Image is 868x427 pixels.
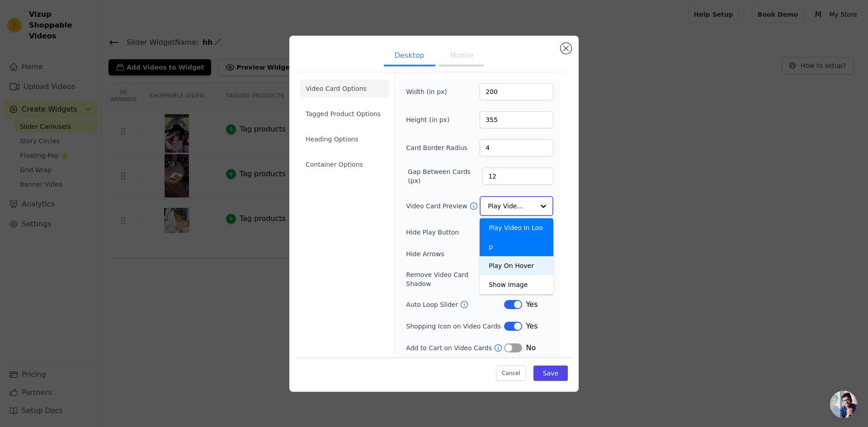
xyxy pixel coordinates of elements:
[533,366,568,381] button: Save
[406,228,504,237] label: Hide Play Button
[526,321,538,332] span: Yes
[406,87,455,96] label: Width (in px)
[406,343,494,352] label: Add to Cart on Video Cards
[406,143,467,152] label: Card Border Radius
[496,366,526,381] button: Cancel
[300,155,389,174] li: Container Options
[561,43,571,54] button: Close modal
[830,391,857,418] a: Open chat
[480,256,553,275] div: Play On Hover
[439,47,484,66] button: Mobile
[406,270,495,288] label: Remove Video Card Shadow
[300,80,389,98] li: Video Card Options
[526,343,536,353] span: No
[406,300,460,309] label: Auto Loop Slider
[480,218,553,256] div: Play Video In Loop
[406,322,504,331] label: Shopping Icon on Video Cards
[526,299,538,310] span: Yes
[384,47,435,66] button: Desktop
[406,249,504,258] label: Hide Arrows
[480,275,553,294] div: Show Image
[406,202,469,211] label: Video Card Preview
[300,130,389,148] li: Heading Options
[300,105,389,123] li: Tagged Product Options
[406,115,455,124] label: Height (in px)
[408,167,482,185] label: Gap Between Cards (px)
